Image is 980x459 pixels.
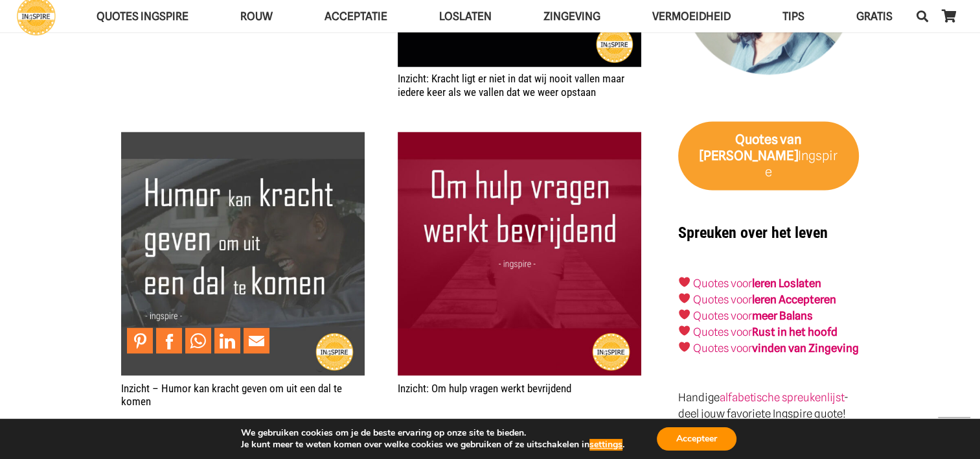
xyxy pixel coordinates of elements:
[752,276,821,289] a: leren Loslaten
[693,276,752,289] a: Quotes voor
[679,276,690,287] img: ❤
[241,427,624,439] p: We gebruiken cookies om je de beste ervaring op onze site te bieden.
[398,381,571,394] a: Inzicht: Om hulp vragen werkt bevrijdend
[589,439,622,451] button: settings
[214,327,240,353] a: Share to LinkedIn
[543,10,600,23] span: Zingeving
[439,10,492,23] span: Loslaten
[214,327,244,353] li: LinkedIn
[693,292,752,305] a: Quotes voor
[679,309,690,320] img: ❤
[693,325,838,338] a: Quotes voorRust in het hoofd
[398,132,641,375] a: Inzicht: Om hulp vragen werkt bevrijdend
[735,132,778,147] strong: Quotes
[700,132,802,163] strong: van [PERSON_NAME]
[185,327,214,353] li: WhatsApp
[652,10,731,23] span: VERMOEIDHEID
[720,390,844,403] a: alfabetische spreukenlijst
[679,341,690,352] img: ❤
[241,439,624,451] p: Je kunt meer te weten komen over welke cookies we gebruiken of ze uitschakelen in .
[782,10,804,23] span: TIPS
[752,341,859,354] strong: vinden van Zingeving
[678,121,859,190] a: Quotes van [PERSON_NAME]Ingspire
[679,325,690,336] img: ❤
[240,10,273,23] span: ROUW
[121,381,342,407] a: Inzicht – Humor kan kracht geven om uit een dal te komen
[398,72,624,98] a: Inzicht: Kracht ligt er niet in dat wij nooit vallen maar iedere keer als we vallen dat we weer o...
[127,327,156,353] li: Pinterest
[121,132,365,375] a: Inzicht – Humor kan kracht geven om uit een dal te komen
[156,327,182,353] a: Share to Facebook
[752,325,838,338] strong: Rust in het hoofd
[938,417,970,449] a: Terug naar top
[678,389,859,421] p: Handige - deel jouw favoriete Ingspire quote!
[693,309,813,322] a: Quotes voormeer Balans
[185,327,211,353] a: Share to WhatsApp
[121,132,365,375] img: Ingspire Spreuk: Humor kan kracht geven om uit een dal te komen
[398,132,641,375] img: Ingspire Spreuk: Om hulp vragen werkt bevrijdend
[679,292,690,303] img: ❤
[244,327,269,353] a: Mail to Email This
[693,341,859,354] a: Quotes voorvinden van Zingeving
[325,10,387,23] span: Acceptatie
[97,10,188,23] span: QUOTES INGSPIRE
[752,292,836,305] a: leren Accepteren
[678,223,828,241] strong: Spreuken over het leven
[156,327,185,353] li: Facebook
[244,327,273,353] li: Email This
[127,327,153,353] a: Pin to Pinterest
[752,309,813,322] strong: meer Balans
[856,10,893,23] span: GRATIS
[657,427,736,451] button: Accepteer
